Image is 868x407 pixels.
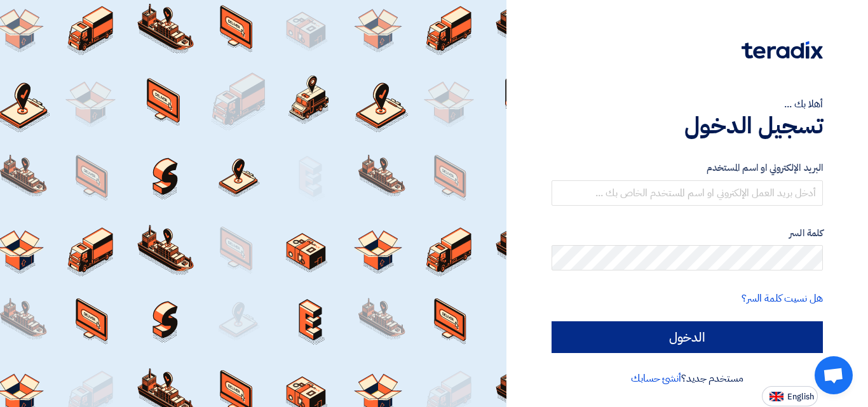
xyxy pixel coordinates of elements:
[552,371,823,386] div: مستخدم جديد؟
[552,321,823,353] input: الدخول
[552,97,823,112] div: أهلا بك ...
[742,41,823,59] img: Teradix logo
[552,112,823,140] h1: تسجيل الدخول
[552,161,823,175] label: البريد الإلكتروني او اسم المستخدم
[552,180,823,206] input: أدخل بريد العمل الإلكتروني او اسم المستخدم الخاص بك ...
[631,371,681,386] a: أنشئ حسابك
[815,356,853,394] div: Open chat
[762,386,818,406] button: English
[787,392,814,401] span: English
[770,392,783,401] img: en-US.png
[552,226,823,241] label: كلمة السر
[742,291,823,306] a: هل نسيت كلمة السر؟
